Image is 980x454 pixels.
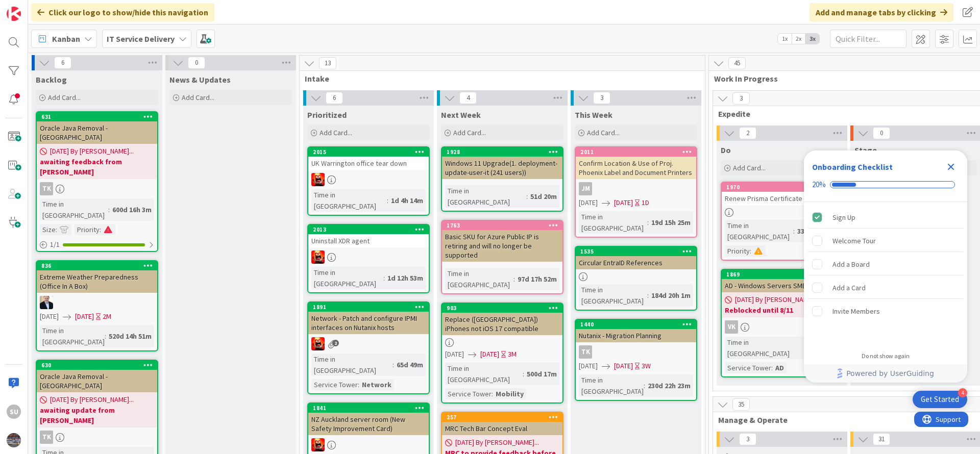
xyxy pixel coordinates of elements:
div: Checklist items [804,202,967,345]
div: MRC Tech Bar Concept Eval [442,422,562,435]
div: AD [773,362,787,373]
div: Basic SKU for Azure Public IP is retiring and will no longer be supported [442,230,562,262]
div: Renew Prisma Certificate [722,192,842,205]
span: : [383,272,385,284]
div: 3M [508,349,517,360]
span: : [793,225,795,237]
span: : [105,331,106,342]
a: 2011Confirm Location & Use of Proj. Phoenix Label and Document PrintersJM[DATE][DATE]1DTime in [G... [575,146,697,238]
div: 1891 [313,304,429,311]
span: Add Card... [182,93,214,102]
div: Click our logo to show/hide this navigation [31,3,214,21]
div: Time in [GEOGRAPHIC_DATA] [579,374,644,397]
div: 2011 [580,148,696,156]
div: 51d 20m [528,191,559,202]
div: 1891Network - Patch and configure IPMI interfaces on Nutanix hosts [308,302,429,334]
div: VN [308,438,429,451]
span: Intake [305,73,692,84]
div: 631Oracle Java Removal - [GEOGRAPHIC_DATA] [37,112,157,144]
div: Size [40,224,56,235]
span: 13 [319,57,336,69]
div: 500d 17m [524,368,559,380]
div: 1970 [726,184,842,191]
div: VN [308,173,429,186]
span: [DATE] [614,197,633,208]
span: Kanban [52,33,80,45]
div: Sign Up is complete. [808,206,963,229]
b: awaiting update from [PERSON_NAME] [40,405,154,425]
span: : [387,195,388,206]
a: 1970Renew Prisma CertificateTime in [GEOGRAPHIC_DATA]:33d 22h 56mPriority: [721,182,843,261]
span: : [523,368,524,380]
div: Mobility [493,388,526,399]
div: Time in [GEOGRAPHIC_DATA] [579,284,647,307]
div: Close Checklist [943,159,959,175]
div: Checklist progress: 20% [812,180,959,189]
div: 1928 [442,147,562,157]
a: 1891Network - Patch and configure IPMI interfaces on Nutanix hostsVNTime in [GEOGRAPHIC_DATA]:65d... [307,301,430,394]
div: 230d 22h 23m [645,380,693,391]
div: Footer [804,364,967,383]
a: 2013Uninstall XDR agentVNTime in [GEOGRAPHIC_DATA]:1d 12h 53m [307,224,430,293]
div: 903 [447,305,562,312]
a: 1928Windows 11 Upgrade(1. deployment-update-user-it (241 users))Time in [GEOGRAPHIC_DATA]:51d 20m [441,146,563,212]
div: VK [722,320,842,334]
a: 903Replace ([GEOGRAPHIC_DATA]) iPhones not iOS 17 compatible[DATE][DATE]3MTime in [GEOGRAPHIC_DAT... [441,302,563,403]
div: Extreme Weather Preparedness (Office In A Box) [37,270,157,293]
div: 1841 [308,403,429,413]
div: Open Get Started checklist, remaining modules: 4 [913,391,967,408]
div: 1440 [580,321,696,328]
div: TK [37,431,157,444]
div: 1763 [447,222,562,229]
span: [DATE] [480,349,499,360]
div: 631 [41,113,157,120]
div: Time in [GEOGRAPHIC_DATA] [311,354,393,376]
span: : [644,380,645,391]
div: Oracle Java Removal - [GEOGRAPHIC_DATA] [37,370,157,392]
span: [DATE] [614,361,633,371]
div: Priority [725,245,750,257]
b: IT Service Delivery [107,34,175,44]
span: 2x [792,34,805,44]
b: Reblocked until 8/11 [725,305,839,315]
a: 1440Nutanix - Migration PlanningTK[DATE][DATE]3WTime in [GEOGRAPHIC_DATA]:230d 22h 23m [575,319,697,401]
span: Add Card... [48,93,81,102]
span: : [771,362,773,373]
span: [DATE] [579,361,598,371]
div: UK Warrington office tear down [308,157,429,170]
span: : [750,245,751,257]
span: 1 / 1 [50,239,60,250]
div: Time in [GEOGRAPHIC_DATA] [725,220,793,242]
div: NZ Auckland server room (New Safety Improvement Card) [308,413,429,435]
span: 2 [332,340,339,346]
span: [DATE] [579,197,598,208]
span: Do [721,145,731,155]
div: Add a Board [832,258,870,270]
div: 1535Circular EntraID References [576,247,696,269]
input: Quick Filter... [830,30,906,48]
div: Time in [GEOGRAPHIC_DATA] [725,337,810,359]
div: 2011 [576,147,696,157]
span: : [647,290,649,301]
div: 20% [812,180,826,189]
span: : [108,204,110,215]
div: TK [37,182,157,195]
span: [DATE] By [PERSON_NAME]... [50,146,134,157]
span: 0 [188,57,205,69]
div: Time in [GEOGRAPHIC_DATA] [445,268,513,290]
div: Do not show again [862,352,910,360]
div: Service Tower [311,379,358,390]
div: Circular EntraID References [576,256,696,269]
span: [DATE] By [PERSON_NAME]... [50,394,134,405]
div: 2013Uninstall XDR agent [308,225,429,247]
div: 3W [642,361,651,371]
div: Sign Up [832,211,855,223]
div: VK [725,320,738,334]
div: VN [308,337,429,350]
span: Add Card... [587,128,620,137]
img: VN [311,337,325,350]
div: Service Tower [725,362,771,373]
img: VN [311,438,325,451]
div: 1869AD - Windows Servers SMB1 disable [722,270,842,292]
div: 630 [41,362,157,369]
